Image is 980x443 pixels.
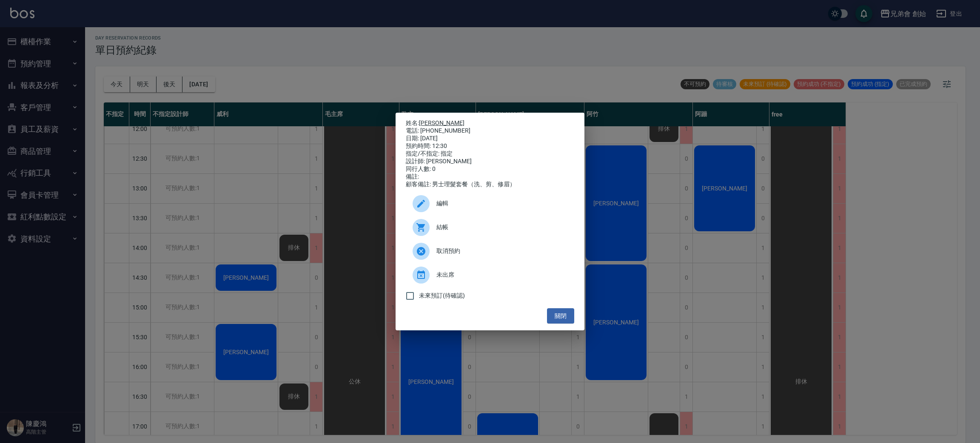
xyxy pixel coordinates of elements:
div: 電話: [PHONE_NUMBER] [406,127,574,135]
div: 設計師: [PERSON_NAME] [406,158,574,165]
div: 日期: [DATE] [406,135,574,142]
div: 預約時間: 12:30 [406,142,574,150]
p: 姓名: [406,119,574,127]
button: 關閉 [547,308,574,324]
a: [PERSON_NAME] [419,119,464,126]
span: 取消預約 [436,247,567,256]
a: 結帳 [406,216,574,239]
div: 指定/不指定: 指定 [406,150,574,158]
div: 取消預約 [406,239,574,263]
span: 未出席 [436,270,567,279]
span: 結帳 [436,223,567,232]
div: 備註: [406,173,574,181]
span: 編輯 [436,199,567,208]
div: 顧客備註: 男士理髮套餐（洗、剪、修眉） [406,181,574,188]
div: 未出席 [406,263,574,287]
div: 同行人數: 0 [406,165,574,173]
span: 未來預訂(待確認) [419,291,465,300]
div: 編輯 [406,192,574,216]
